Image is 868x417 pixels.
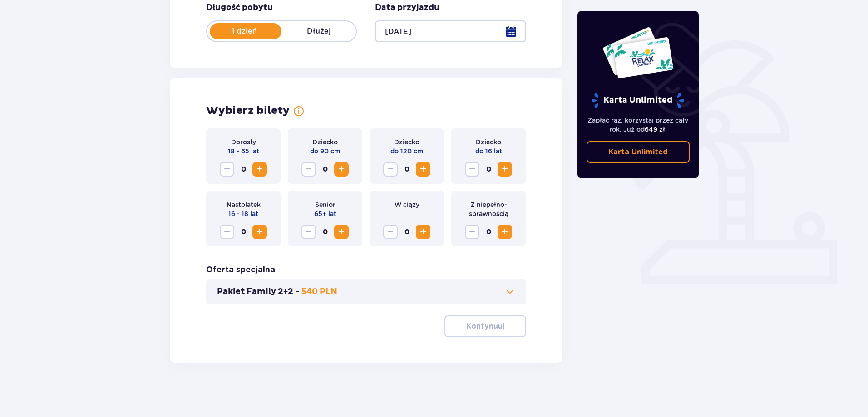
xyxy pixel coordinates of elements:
button: Decrease [301,162,316,177]
p: Data przyjazdu [375,2,439,13]
p: Karta Unlimited [608,147,668,157]
span: 649 zł [645,126,665,133]
span: 0 [236,225,251,239]
p: 540 PLN [301,286,337,297]
button: Decrease [465,225,479,239]
p: 16 - 18 lat [228,209,258,218]
p: Zapłać raz, korzystaj przez cały rok. Już od ! [587,116,690,134]
p: Wybierz bilety [206,104,290,118]
p: 1 dzień [207,26,281,36]
p: Karta Unlimited [591,93,685,108]
button: Increase [252,162,267,177]
p: Senior [315,200,335,209]
p: Długość pobytu [206,2,273,13]
button: Pakiet Family 2+2 -540 PLN [217,286,515,297]
button: Decrease [465,162,479,177]
button: Increase [334,162,349,177]
button: Increase [498,162,512,177]
p: Dłużej [281,26,356,36]
span: 0 [318,162,332,177]
p: Dziecko [394,137,419,147]
button: Increase [498,225,512,239]
span: 0 [399,225,414,239]
button: Decrease [220,225,234,239]
span: 0 [236,162,251,177]
p: Kontynuuj [466,321,504,331]
button: Increase [416,225,430,239]
button: Increase [416,162,430,177]
button: Decrease [383,225,398,239]
button: Increase [252,225,267,239]
p: Dziecko [312,137,338,147]
p: Pakiet Family 2+2 - [217,286,300,297]
span: 0 [399,162,414,177]
span: 0 [481,162,496,177]
p: do 90 cm [310,147,340,156]
p: 65+ lat [314,209,336,218]
p: Dziecko [476,137,501,147]
p: 18 - 65 lat [228,147,259,156]
button: Decrease [220,162,234,177]
p: W ciąży [395,200,419,209]
button: Increase [334,225,349,239]
p: Nastolatek [227,200,261,209]
p: do 16 lat [475,147,502,156]
p: Oferta specjalna [206,265,275,275]
p: do 120 cm [390,147,423,156]
p: Dorosły [231,137,256,147]
p: Z niepełno­sprawnością [459,200,518,218]
button: Decrease [301,225,316,239]
button: Decrease [383,162,398,177]
span: 0 [481,225,496,239]
a: Karta Unlimited [587,141,690,163]
span: 0 [318,225,332,239]
button: Kontynuuj [444,315,526,337]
